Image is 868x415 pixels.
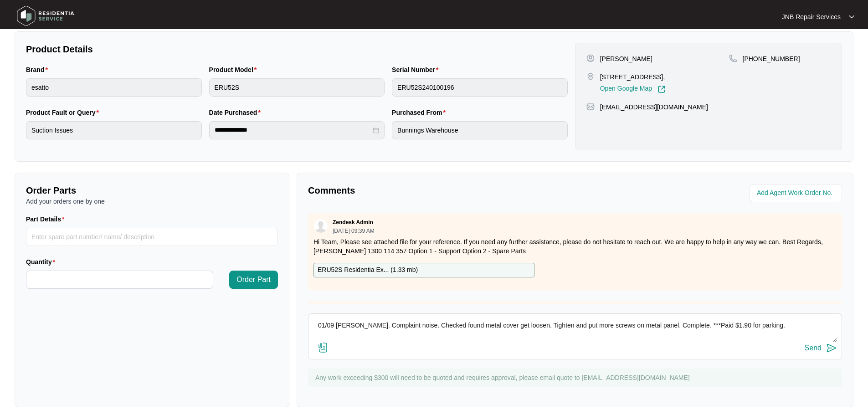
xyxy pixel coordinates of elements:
[586,72,595,81] img: map-pin
[26,43,568,56] p: Product Details
[26,228,278,246] input: Part Details
[26,78,202,97] input: Brand
[209,65,261,74] label: Product Model
[849,15,854,19] img: dropdown arrow
[26,197,278,206] p: Add your orders one by one
[586,54,595,62] img: user-pin
[782,12,841,21] p: JNB Repair Services
[313,318,837,342] textarea: 01/09 [PERSON_NAME]. Complaint noise. Checked found metal cover get loosen. Tighten and put more ...
[392,108,449,117] label: Purchased From
[308,184,569,197] p: Comments
[333,228,375,234] p: [DATE] 09:39 AM
[805,344,822,352] div: Send
[600,85,666,93] a: Open Google Map
[392,78,568,97] input: Serial Number
[209,108,264,117] label: Date Purchased
[392,65,442,74] label: Serial Number
[729,54,737,62] img: map-pin
[215,125,371,135] input: Date Purchased
[209,78,385,97] input: Product Model
[333,219,373,226] p: Zendesk Admin
[26,257,59,266] label: Quantity
[657,85,666,93] img: Link-External
[314,219,328,233] img: user.svg
[318,265,418,275] p: ERU52S Residentia Ex... ( 1.33 mb )
[26,184,278,197] p: Order Parts
[14,2,77,30] img: residentia service logo
[600,72,666,82] p: [STREET_ADDRESS],
[826,343,837,354] img: send-icon.svg
[315,373,837,382] p: Any work exceeding $300 will need to be quoted and requires approval, please email quote to [EMAI...
[236,274,271,285] span: Order Part
[392,121,568,139] input: Purchased From
[743,54,800,63] p: [PHONE_NUMBER]
[26,271,213,288] input: Quantity
[26,108,103,117] label: Product Fault or Query
[757,188,837,199] input: Add Agent Work Order No.
[229,271,278,289] button: Order Part
[26,215,68,224] label: Part Details
[586,102,595,111] img: map-pin
[26,121,202,139] input: Product Fault or Query
[318,342,329,353] img: file-attachment-doc.svg
[600,102,708,112] p: [EMAIL_ADDRESS][DOMAIN_NAME]
[313,237,837,256] p: Hi Team, Please see attached file for your reference. If you need any further assistance, please ...
[600,54,652,63] p: [PERSON_NAME]
[805,342,837,354] button: Send
[26,65,51,74] label: Brand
